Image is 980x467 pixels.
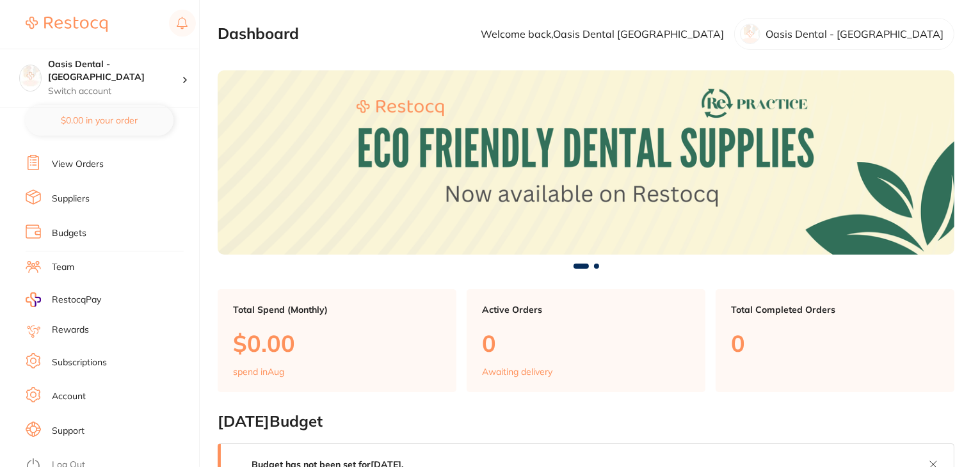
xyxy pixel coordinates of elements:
a: Rewards [52,324,89,336]
p: $0.00 [233,330,441,356]
button: $0.00 in your order [26,105,173,136]
img: Dashboard [218,70,954,255]
a: Budgets [52,227,86,240]
p: Switch account [48,85,182,98]
img: RestocqPay [26,292,41,307]
img: Oasis Dental - Brighton [20,65,41,86]
a: Team [52,261,74,274]
a: Total Completed Orders0 [716,289,954,393]
span: RestocqPay [52,294,101,306]
h2: [DATE] Budget [218,413,954,431]
p: 0 [731,330,939,356]
p: Oasis Dental - [GEOGRAPHIC_DATA] [766,28,944,40]
p: Total Completed Orders [731,305,939,315]
img: Restocq Logo [26,17,108,32]
a: Support [52,425,84,438]
p: Active Orders [482,305,690,315]
h4: Oasis Dental - Brighton [48,58,182,83]
a: Suppliers [52,193,90,205]
p: Awaiting delivery [482,367,552,377]
p: spend in Aug [233,367,284,377]
a: Subscriptions [52,356,107,369]
p: Total Spend (Monthly) [233,305,441,315]
p: Welcome back, Oasis Dental [GEOGRAPHIC_DATA] [481,28,724,40]
a: Active Orders0Awaiting delivery [467,289,705,393]
a: Account [52,390,86,403]
a: Restocq Logo [26,10,108,39]
a: Total Spend (Monthly)$0.00spend inAug [218,289,456,393]
h2: Dashboard [218,25,299,43]
p: 0 [482,330,690,356]
a: RestocqPay [26,292,101,307]
a: View Orders [52,158,104,171]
